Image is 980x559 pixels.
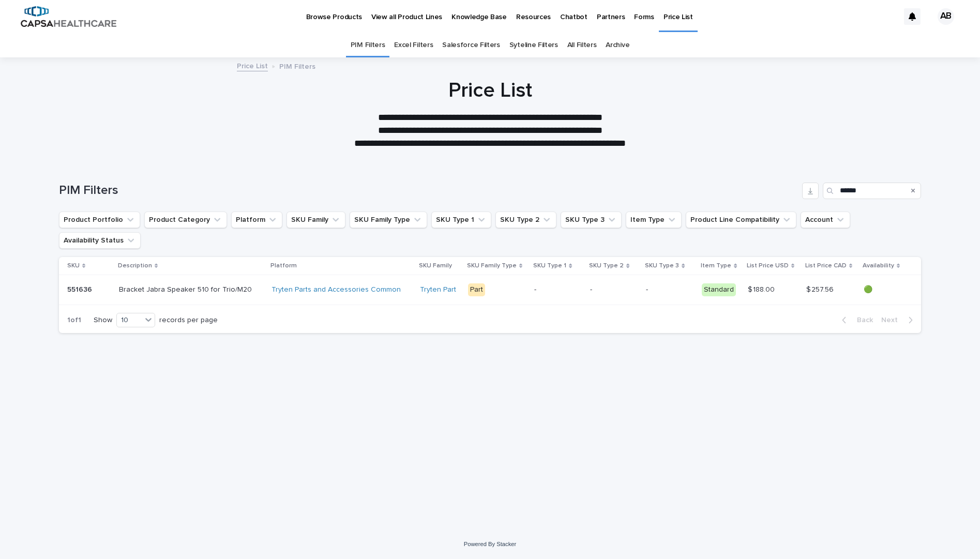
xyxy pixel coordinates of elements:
a: Excel Filters [394,33,433,57]
p: SKU [67,260,80,271]
tr: 551636551636 Bracket Jabra Speaker 510 for Trio/M20Bracket Jabra Speaker 510 for Trio/M20 Tryten ... [59,275,922,305]
span: Next [881,316,904,324]
input: Search [823,183,921,199]
p: SKU Type 2 [589,260,624,271]
button: SKU Type 3 [561,211,622,228]
p: SKU Type 1 [533,260,566,271]
p: - [646,283,650,294]
a: Syteline Filters [509,33,558,57]
p: Description [118,260,152,271]
p: records per page [159,316,218,325]
button: Back [834,315,877,325]
div: 10 [117,315,142,326]
button: Platform [231,211,282,228]
a: PIM Filters [351,33,385,57]
div: Part [468,283,485,296]
a: Archive [606,33,629,57]
button: Product Portfolio [59,211,140,228]
a: All Filters [567,33,597,57]
div: AB [938,8,954,25]
p: $ 257.56 [806,283,836,294]
p: 1 of 1 [59,308,89,333]
button: Next [877,315,921,325]
button: SKU Type 1 [431,211,491,228]
button: SKU Family [287,211,345,228]
p: List Price USD [747,260,789,271]
p: Show [94,316,112,325]
p: PIM Filters [279,60,315,71]
p: Platform [270,260,297,271]
p: 551636 [67,283,94,294]
p: Item Type [701,260,731,271]
p: Availability [863,260,894,271]
p: SKU Family Type [467,260,517,271]
div: Standard [702,283,736,296]
h1: Price List [237,78,744,103]
a: Tryten Parts and Accessories Common [272,285,401,294]
h1: PIM Filters [59,183,798,198]
button: Product Category [144,211,227,228]
p: SKU Type 3 [645,260,679,271]
img: B5p4sRfuTuC72oLToeu7 [21,6,116,27]
p: 🟢 [864,285,904,294]
button: Availability Status [59,232,141,249]
button: Product Line Compatibility [686,211,796,228]
button: Item Type [626,211,682,228]
button: Account [801,211,850,228]
a: Salesforce Filters [442,33,500,57]
p: - [590,283,594,294]
p: List Price CAD [805,260,847,271]
button: SKU Type 2 [495,211,556,228]
a: Tryten Part [420,285,456,294]
a: Price List [237,59,268,71]
span: Back [851,316,873,324]
p: $ 188.00 [748,283,777,294]
p: - [534,283,538,294]
p: Bracket Jabra Speaker 510 for Trio/M20 [119,283,254,294]
p: SKU Family [419,260,452,271]
a: Powered By Stacker [464,541,516,547]
button: SKU Family Type [350,211,427,228]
